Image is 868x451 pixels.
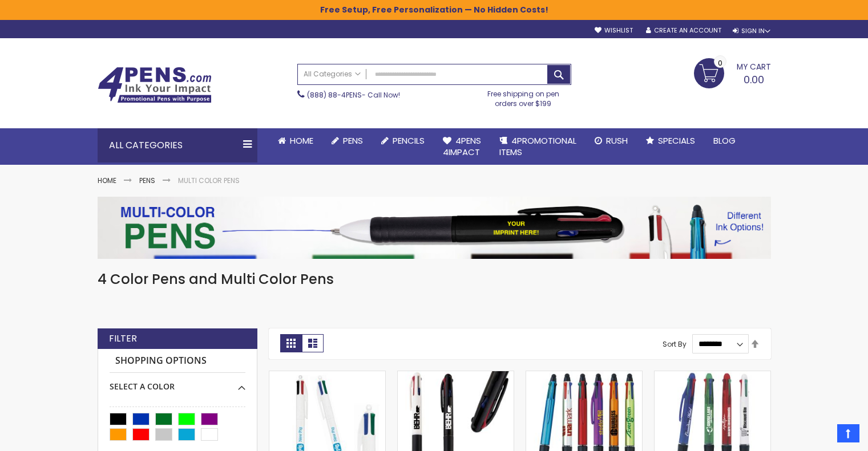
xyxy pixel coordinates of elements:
a: 4Pens4impact [434,128,490,165]
div: Select A Color [110,373,245,392]
a: Pens [322,128,372,153]
strong: Multi Color Pens [178,176,240,185]
strong: Grid [280,334,302,352]
div: Free shipping on pen orders over $199 [475,85,571,108]
a: 0.00 0 [694,58,771,87]
a: Orbitor 4 Color Assorted Ink Metallic Stylus Pens [526,371,642,380]
a: Pencils [372,128,434,153]
span: Pencils [393,135,425,147]
span: Pens [343,135,363,147]
span: 0.00 [744,72,764,87]
img: 4Pens Custom Pens and Promotional Products [98,67,212,103]
span: 0 [718,58,722,68]
a: (888) 88-4PENS [307,90,362,100]
label: Sort By [663,339,687,348]
a: Blog [704,128,745,153]
div: All Categories [98,128,257,162]
strong: Shopping Options [110,349,245,373]
a: Home [269,128,322,153]
a: BIC® 4 Color Pen [269,371,385,380]
a: All Categories [298,64,366,83]
span: 4PROMOTIONAL ITEMS [499,135,576,158]
a: Specials [637,128,704,153]
a: Wishlist [595,26,633,35]
iframe: Google Customer Reviews [774,420,868,451]
span: All Categories [304,70,361,79]
a: Create an Account [646,26,721,35]
strong: Filter [109,332,137,345]
span: Rush [606,135,628,147]
a: Home [98,176,116,185]
a: 4 Color Pen [398,371,514,380]
span: Blog [713,135,736,147]
a: 4PROMOTIONALITEMS [490,128,586,165]
span: Home [290,135,313,147]
a: Rush [586,128,637,153]
span: 4Pens 4impact [443,135,481,158]
div: Sign In [733,27,770,35]
h1: 4 Color Pens and Multi Color Pens [98,270,771,289]
img: Multi Color Pens [98,197,771,258]
a: Pens [139,176,155,185]
span: Specials [658,135,695,147]
a: Orbitor 4 Color Pens [655,371,770,380]
span: - Call Now! [307,90,400,100]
